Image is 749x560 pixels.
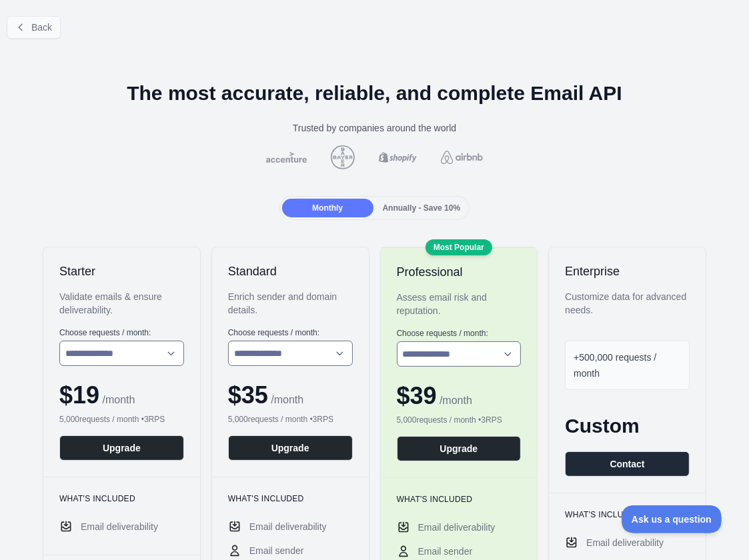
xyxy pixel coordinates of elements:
[586,536,664,549] span: Email deliverability
[418,521,496,534] span: Email deliverability
[565,509,690,520] h3: What's included
[249,544,304,557] span: Email sender
[397,494,522,505] h3: What's included
[81,520,158,533] span: Email deliverability
[622,505,722,533] iframe: Toggle Customer Support
[228,493,353,504] h3: What's included
[249,520,327,533] span: Email deliverability
[418,545,473,558] span: Email sender
[59,493,184,504] h3: What's included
